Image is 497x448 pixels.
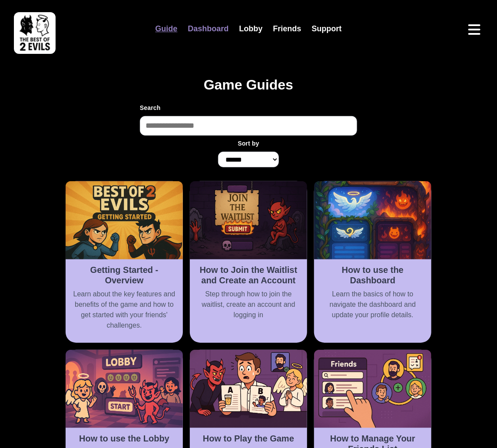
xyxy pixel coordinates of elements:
button: Open menu [466,21,483,38]
a: Lobby [234,20,268,38]
h2: Getting Started - Overview [71,265,178,285]
a: Support [307,20,347,38]
img: best of 2 evils logo [14,12,56,54]
img: How to Manage Your Friends List [314,350,431,428]
label: Search [140,103,357,113]
a: Dashboard [182,20,234,38]
p: Learn about the key features and benefits of the game and how to get started with your friends' c... [71,289,178,331]
img: How to Join the Waitlist and Create an Account [190,181,307,259]
p: Learn the basics of how to navigate the dashboard and update your profile details. [319,289,426,320]
h2: How to use the Lobby [71,433,178,444]
p: Step through how to join the waitlist, create an account and logging in [195,289,302,320]
h2: How to use the Dashboard [319,265,426,285]
label: Sort by [238,139,259,148]
h2: How to Play the Game [195,433,302,444]
img: How to Play the Game [190,350,307,428]
img: How to use the Lobby [66,350,183,428]
img: Getting Started - Overview [66,181,183,259]
a: Guide [150,20,182,38]
a: Friends [268,20,307,38]
h2: How to Join the Waitlist and Create an Account [195,265,302,285]
img: How to use the Dashboard [314,181,431,259]
h1: Game Guides [53,76,444,93]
